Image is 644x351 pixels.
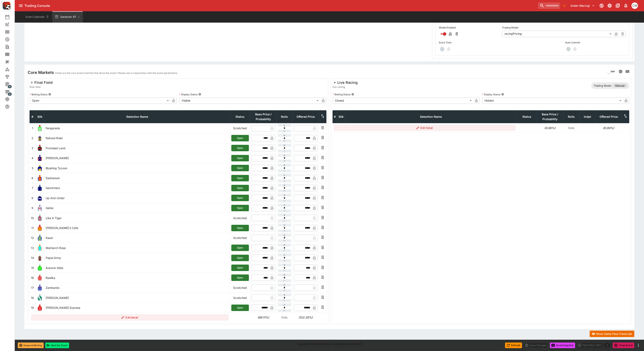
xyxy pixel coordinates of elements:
[37,165,43,171] img: runner 5
[37,205,43,211] img: runner 9
[30,110,35,123] th: #
[179,97,320,104] div: Visible
[231,225,249,231] button: Open
[37,274,43,281] img: runner 16
[439,40,500,46] label: Extra Time
[231,175,249,181] button: Open
[44,133,230,143] td: Natural Ruler
[231,286,249,290] p: Scratched
[37,185,43,191] img: runner 7
[35,110,44,123] th: Silk
[30,123,35,133] td: 1
[502,25,626,31] label: Trading Model
[5,89,16,94] div: Infrastructure
[294,315,318,319] h6: (122.28%)
[55,71,178,75] p: These are the core event markets that drive the event. Please use in conjunction with the event p...
[5,44,16,49] div: Search
[44,223,230,233] td: [PERSON_NAME]'s Cafe
[537,110,563,123] th: Base Price / Probability
[231,265,249,271] button: Open
[179,93,198,96] p: Display Status
[37,175,43,181] img: runner 6
[613,343,634,348] button: Close Event
[29,93,47,96] p: Betting Status
[5,97,16,102] div: System Settings
[5,104,16,109] div: Help & Support
[231,296,249,300] p: Scratched
[561,2,567,9] button: No Bookmarks
[597,126,621,130] h6: (0.00%)
[30,233,35,243] td: 12
[30,253,35,263] td: 14
[596,110,622,123] th: Offered Price
[5,74,16,79] div: Tournaments
[5,22,16,27] div: New Event
[1,1,11,11] img: PriceKinetics Logo
[631,2,638,9] div: Christopher Winter
[44,243,230,253] td: Matriarch Rose
[250,110,276,123] th: Base Price / Probability
[636,343,641,348] button: more
[563,110,579,123] th: Rolls
[37,305,43,311] img: runner 19
[333,85,358,89] span: live-racing
[28,70,54,75] h4: Core Markets
[231,216,249,220] p: Scratched
[231,255,249,261] button: Open
[231,245,249,251] button: Open
[550,343,575,348] button: Send Snapshot
[44,153,230,163] td: [PERSON_NAME]
[45,343,69,348] button: Start the Event
[231,305,249,311] button: Open
[333,93,350,96] p: Betting Status
[44,283,230,293] td: Zambardo
[44,183,230,193] td: Genrichero
[30,223,35,233] td: 11
[538,126,562,130] h6: (0.00%)
[37,195,43,201] img: runner 8
[44,110,230,123] th: Selection Name
[44,263,230,273] td: Autumn Slide
[333,110,337,123] th: #
[30,243,35,253] td: 13
[293,110,319,123] th: Offered Price
[37,285,43,291] img: runner 17
[37,215,43,221] img: runner 10
[30,283,35,293] td: 17
[30,293,35,303] td: 18
[622,2,629,9] button: Notifications
[52,11,83,23] button: Sandown R7
[5,15,16,19] div: Event Calendar
[231,195,249,201] button: Open
[44,293,230,303] td: [PERSON_NAME]
[579,110,596,123] th: Independent
[333,97,473,104] div: Closed
[439,25,500,31] label: Model Enabled
[44,253,230,263] td: Papal Army
[334,125,516,131] button: Edit Detail
[231,274,249,281] button: Open
[231,165,249,171] button: Open
[251,315,275,319] h6: (99.11%)
[29,85,53,89] span: final-field
[351,93,354,96] button: Betting Status
[231,126,249,130] p: Scratched
[231,145,249,151] button: Open
[37,294,43,301] img: runner 18
[44,163,230,173] td: Blushing Tycoon
[30,163,35,173] td: 5
[18,343,44,348] button: Suspend Betting
[44,303,230,313] td: [PERSON_NAME] Express
[613,84,627,88] span: Manual
[5,59,16,64] div: Nexus Entities
[565,40,626,46] label: Auto Commit
[44,273,230,283] td: Realika
[505,343,522,348] button: Refresh
[17,2,24,9] button: open drawer
[614,2,621,9] button: Documentation
[44,123,230,133] td: Fengarada
[564,126,578,130] p: Rolls
[5,67,16,72] div: Categories
[30,273,35,283] td: 16
[198,93,201,96] button: Display Status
